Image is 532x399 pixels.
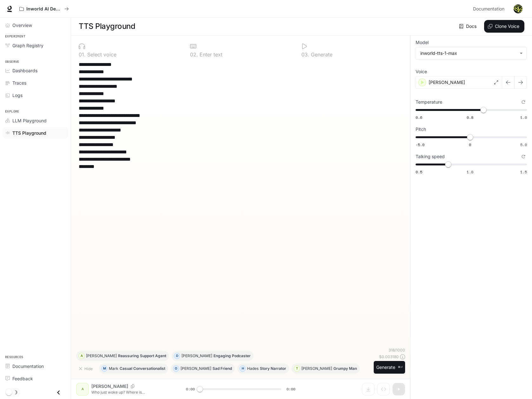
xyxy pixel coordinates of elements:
button: Generate⌘⏎ [374,361,405,374]
div: O [173,364,179,374]
button: HHadesStory Narrator [237,364,289,374]
p: Engaging Podcaster [213,354,251,358]
p: Hades [247,367,259,370]
button: Close drawer [51,386,66,399]
span: Feedback [12,375,33,382]
span: 0 [469,142,471,147]
span: Traces [12,80,26,86]
span: Overview [12,22,32,29]
div: inworld-tts-1-max [420,50,516,56]
p: Temperature [416,100,442,104]
a: Dashboards [3,65,68,76]
span: LLM Playground [12,117,47,124]
a: Docs [458,20,479,33]
button: T[PERSON_NAME]Grumpy Man [292,364,360,374]
p: Voice [416,69,427,74]
a: Logs [3,90,68,101]
span: 0.5 [416,169,422,175]
p: [PERSON_NAME] [429,79,465,86]
p: Model [416,40,429,45]
span: Dashboards [12,67,37,74]
p: Sad Friend [213,367,232,370]
p: Casual Conversationalist [120,367,165,370]
span: -5.0 [416,142,424,147]
p: ⌘⏎ [398,365,403,369]
span: 5.0 [520,142,527,147]
p: Grumpy Man [333,367,357,370]
p: $ 0.003180 [379,354,399,359]
span: 0.6 [416,115,422,120]
a: Documentation [3,361,68,372]
button: MMarkCasual Conversationalist [99,364,168,374]
p: Reassuring Support Agent [118,354,166,358]
p: Generate [309,52,332,57]
button: User avatar [512,3,524,15]
div: D [174,351,180,361]
a: Feedback [3,373,68,384]
button: O[PERSON_NAME]Sad Friend [171,364,235,374]
p: [PERSON_NAME] [181,354,212,358]
p: Enter text [198,52,222,57]
a: Overview [3,20,68,31]
span: 1.0 [520,115,527,120]
span: Graph Registry [12,42,43,49]
div: H [240,364,246,374]
button: Reset to default [520,99,527,106]
a: Traces [3,77,68,88]
p: Talking speed [416,154,445,159]
a: TTS Playground [3,127,68,138]
h1: TTS Playground [79,20,135,33]
a: LLM Playground [3,115,68,126]
a: Graph Registry [3,40,68,51]
span: Documentation [12,363,44,370]
button: All workspaces [16,3,72,15]
button: Reset to default [520,153,527,160]
p: 0 2 . [190,52,198,57]
p: Pitch [416,127,426,132]
span: 1.5 [520,169,527,175]
a: Documentation [470,3,509,15]
img: User avatar [514,4,522,13]
span: Logs [12,92,23,99]
p: Inworld AI Demos [26,6,62,12]
p: 0 1 . [79,52,86,57]
p: Mark [109,367,118,370]
button: D[PERSON_NAME]Engaging Podcaster [172,351,253,361]
span: TTS Playground [12,130,46,136]
div: T [294,364,300,374]
div: A [79,351,84,361]
span: Documentation [473,5,504,13]
button: Hide [76,364,96,374]
div: M [102,364,107,374]
p: [PERSON_NAME] [301,367,332,370]
span: Dark mode toggle [6,389,12,396]
div: inworld-tts-1-max [416,47,527,59]
p: [PERSON_NAME] [181,367,211,370]
span: 0.8 [467,115,473,120]
p: Select voice [86,52,116,57]
p: Story Narrator [260,367,286,370]
button: A[PERSON_NAME]Reassuring Support Agent [76,351,169,361]
p: [PERSON_NAME] [86,354,117,358]
button: Clone Voice [484,20,524,33]
span: 1.0 [467,169,473,175]
p: 318 / 1000 [389,347,405,353]
p: 0 3 . [301,52,309,57]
